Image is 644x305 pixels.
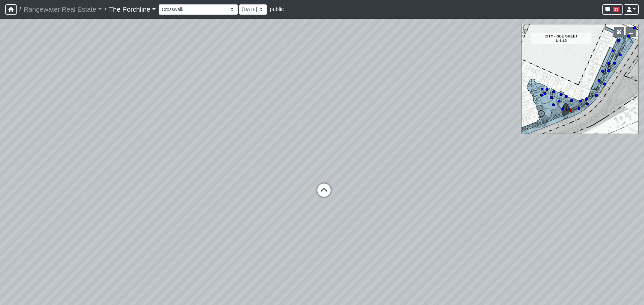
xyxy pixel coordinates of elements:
[602,4,623,15] button: 13
[270,6,284,12] span: public
[109,3,156,16] a: The Porchline
[5,292,45,305] iframe: Ybug feedback widget
[23,3,102,16] a: Rangewater Real Estate
[102,3,109,16] span: /
[613,7,620,12] span: 13
[17,3,23,16] span: /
